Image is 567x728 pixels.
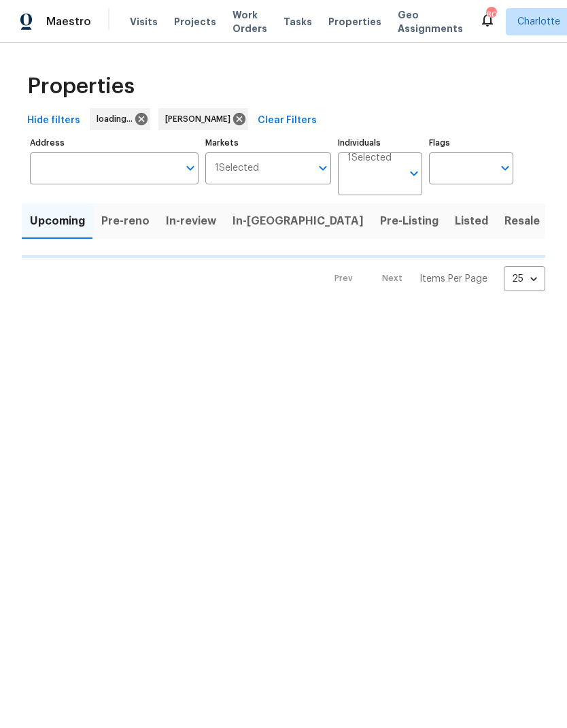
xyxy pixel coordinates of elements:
label: Markets [205,139,332,147]
button: Hide filters [22,108,86,133]
div: 25 [504,261,545,297]
span: Listed [455,212,488,231]
span: Tasks [283,17,312,27]
div: [PERSON_NAME] [158,108,248,130]
span: Properties [27,80,135,93]
span: loading... [97,112,138,126]
span: Pre-reno [101,212,150,231]
button: Open [405,164,424,183]
span: In-[GEOGRAPHIC_DATA] [233,212,364,231]
span: Clear Filters [258,112,317,129]
div: 80 [486,8,496,22]
label: Individuals [338,139,422,147]
div: loading... [90,108,150,130]
button: Clear Filters [252,108,322,133]
button: Open [181,159,200,178]
span: Projects [174,15,216,29]
span: Upcoming [30,212,85,231]
span: Hide filters [27,112,80,129]
button: Open [313,159,332,178]
span: Charlotte [517,15,560,29]
span: Pre-Listing [380,212,439,231]
span: Geo Assignments [398,8,463,35]
nav: Pagination Navigation [322,266,545,291]
button: Open [496,159,515,178]
span: 1 Selected [215,163,259,174]
span: In-review [166,212,216,231]
span: Maestro [46,15,91,29]
span: Visits [130,15,158,29]
span: Properties [328,15,381,29]
label: Address [30,139,199,147]
p: Items Per Page [419,272,487,286]
label: Flags [429,139,513,147]
span: [PERSON_NAME] [165,112,236,126]
span: Work Orders [233,8,267,35]
span: 1 Selected [347,152,392,164]
span: Resale [504,212,540,231]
